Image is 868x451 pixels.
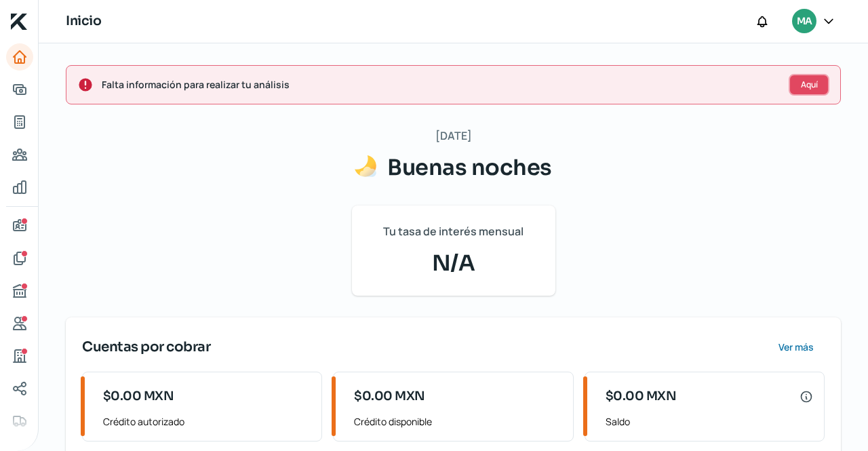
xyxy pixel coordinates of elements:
span: Crédito autorizado [103,413,311,430]
button: Aquí [789,74,829,96]
span: Crédito disponible [354,413,561,430]
span: Buenas noches [387,154,552,181]
span: $0.00 MXN [354,387,425,406]
span: Cuentas por cobrar [82,337,210,357]
a: Documentos [6,245,33,272]
a: Información general [6,212,33,239]
span: MA [797,14,812,30]
span: [DATE] [435,126,472,146]
a: Adelantar facturas [6,76,33,103]
button: Ver más [767,334,825,361]
a: Tus créditos [6,109,33,136]
a: Redes sociales [6,375,33,402]
a: Inicio [6,43,33,71]
img: Saludos [355,155,376,177]
h1: Inicio [66,12,101,31]
a: Pago a proveedores [6,141,33,168]
span: $0.00 MXN [103,387,174,406]
span: Ver más [778,342,814,352]
span: $0.00 MXN [606,387,677,406]
a: Buró de crédito [6,277,33,305]
span: Aquí [801,81,818,89]
a: Referencias [6,310,33,337]
a: Industria [6,342,33,370]
a: Mis finanzas [6,174,33,201]
a: Colateral [6,408,33,435]
span: Saldo [606,413,813,430]
span: N/A [368,247,539,279]
span: Tu tasa de interés mensual [383,222,524,241]
span: Falta información para realizar tu análisis [102,76,778,93]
